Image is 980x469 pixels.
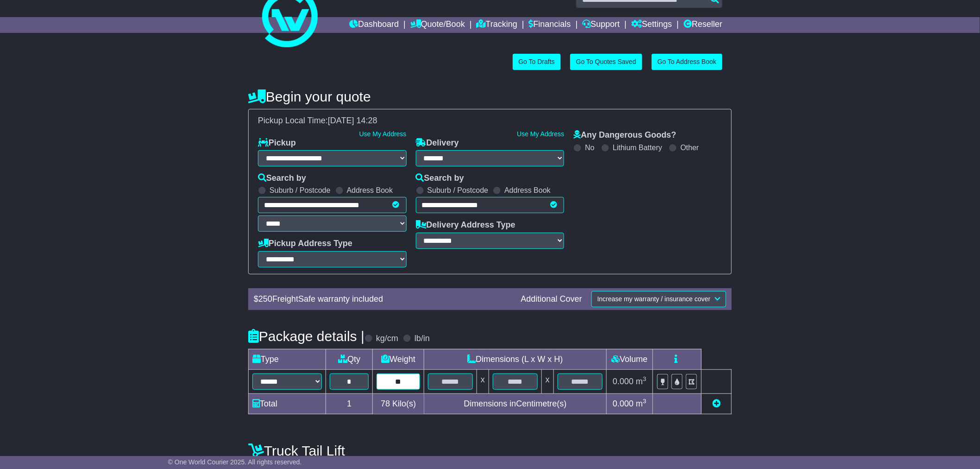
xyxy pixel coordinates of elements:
a: Settings [631,17,672,33]
a: Tracking [477,17,517,33]
td: x [477,369,489,393]
label: Delivery Address Type [416,220,515,230]
h4: Package details | [248,329,364,344]
a: Go To Drafts [513,54,561,70]
a: Go To Quotes Saved [570,54,642,70]
a: Support [582,17,620,33]
span: 250 [258,294,272,304]
h4: Begin your quote [248,89,732,104]
td: Dimensions in Centimetre(s) [424,394,607,414]
a: Reseller [684,17,722,33]
sup: 3 [643,375,647,382]
td: Type [249,349,326,369]
span: 0.000 [613,399,634,408]
label: Delivery [416,138,459,148]
label: Pickup Address Type [258,239,352,249]
span: Increase my warranty / insurance cover [597,295,710,303]
label: Any Dangerous Goods? [573,130,676,140]
a: Go To Address Book [652,54,722,70]
td: Kilo(s) [373,394,424,414]
label: Pickup [258,138,296,148]
a: Use My Address [359,130,407,138]
span: m [636,399,647,408]
td: x [541,369,553,393]
td: Qty [326,349,373,369]
div: Pickup Local Time: [253,116,727,126]
h4: Truck Tail Lift [248,443,732,458]
label: Address Book [347,186,393,195]
label: No [585,143,594,152]
a: Financials [529,17,571,33]
label: Search by [258,173,306,184]
div: $ FreightSafe warranty included [249,294,516,304]
label: Address Book [504,186,551,195]
a: Quote/Book [410,17,465,33]
td: Total [249,394,326,414]
td: Volume [606,349,653,369]
label: Suburb / Postcode [270,186,331,195]
td: 1 [326,394,373,414]
label: lb/in [415,334,430,344]
label: Search by [416,173,464,184]
span: © One World Courier 2025. All rights reserved. [168,458,302,466]
sup: 3 [643,398,647,405]
span: m [636,377,647,386]
span: 78 [381,399,390,408]
label: Other [680,143,699,152]
td: Dimensions (L x W x H) [424,349,607,369]
label: Suburb / Postcode [427,186,489,195]
a: Dashboard [349,17,399,33]
a: Use My Address [517,130,564,138]
button: Increase my warranty / insurance cover [591,291,726,307]
span: 0.000 [613,377,634,386]
span: [DATE] 14:28 [328,116,377,125]
label: kg/cm [376,334,398,344]
div: Additional Cover [516,294,587,304]
label: Lithium Battery [613,143,662,152]
td: Weight [373,349,424,369]
a: Add new item [712,399,721,408]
